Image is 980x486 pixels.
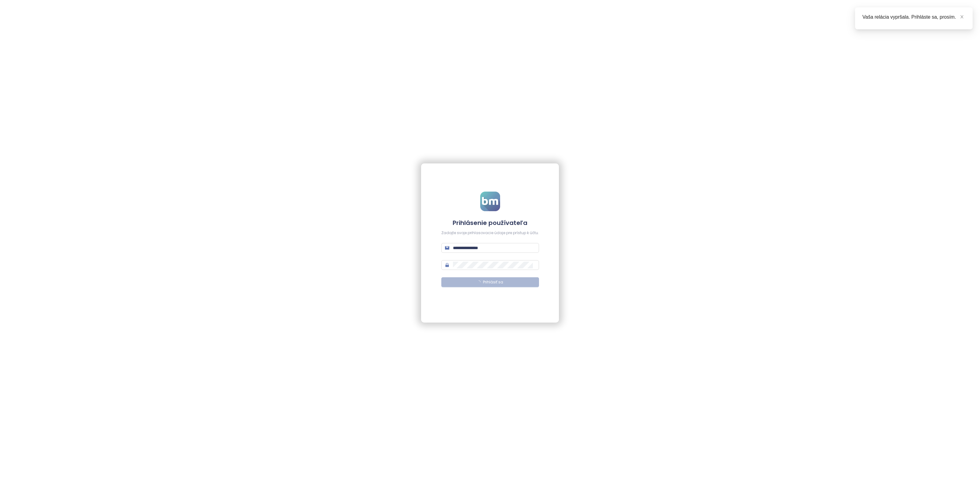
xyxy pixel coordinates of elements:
div: Zadajte svoje prihlasovacie údaje pre prístup k účtu. [441,230,539,236]
h4: Prihlásenie používateľa [441,219,539,227]
button: Prihlásiť sa [441,277,539,287]
span: mail [445,246,449,250]
span: loading [476,280,481,284]
img: logo [480,192,500,211]
span: Prihlásiť sa [483,279,503,285]
span: lock [445,263,449,267]
span: close [960,15,964,19]
div: Vaša relácia vypršala. Prihláste sa, prosím. [862,13,965,21]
